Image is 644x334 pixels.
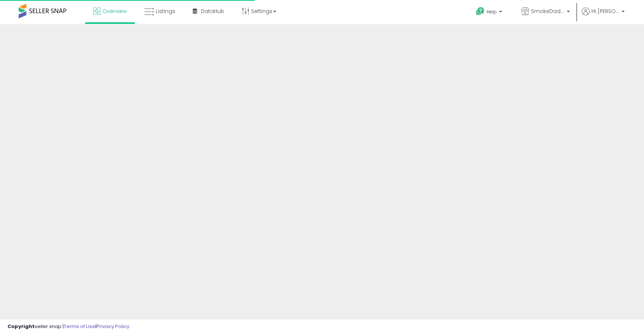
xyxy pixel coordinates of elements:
[470,1,509,24] a: Help
[7,323,35,330] strong: Copyright
[591,7,619,15] span: Hi [PERSON_NAME]
[102,7,127,15] span: Overview
[64,323,95,330] a: Terms of Use
[487,9,497,15] span: Help
[476,7,485,16] i: Get Help
[97,323,129,330] a: Privacy Policy
[156,7,175,15] span: Listings
[582,7,625,24] a: Hi [PERSON_NAME]
[201,7,224,15] span: DataHub
[7,323,129,330] div: seller snap | |
[531,7,565,15] span: SmokeDaddy LLC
